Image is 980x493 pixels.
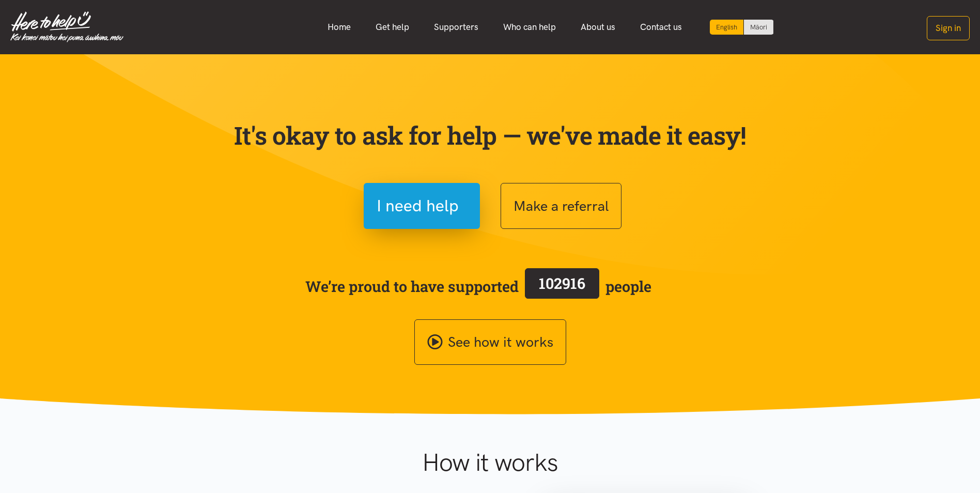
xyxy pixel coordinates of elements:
[414,319,566,365] a: See how it works
[305,266,651,306] span: We’re proud to have supported people
[491,16,568,38] a: Who can help
[10,11,123,42] img: Home
[519,266,605,306] a: 102916
[710,20,744,35] div: Current language
[321,448,659,477] h1: How it works
[568,16,628,38] a: About us
[710,20,774,35] div: Language toggle
[927,16,970,40] button: Sign in
[744,20,773,35] a: Switch to Te Reo Māori
[501,183,621,229] button: Make a referral
[315,16,363,38] a: Home
[628,16,694,38] a: Contact us
[364,183,480,229] button: I need help
[377,193,459,219] span: I need help
[539,273,585,293] span: 102916
[363,16,422,38] a: Get help
[232,120,749,150] p: It's okay to ask for help — we've made it easy!
[422,16,491,38] a: Supporters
